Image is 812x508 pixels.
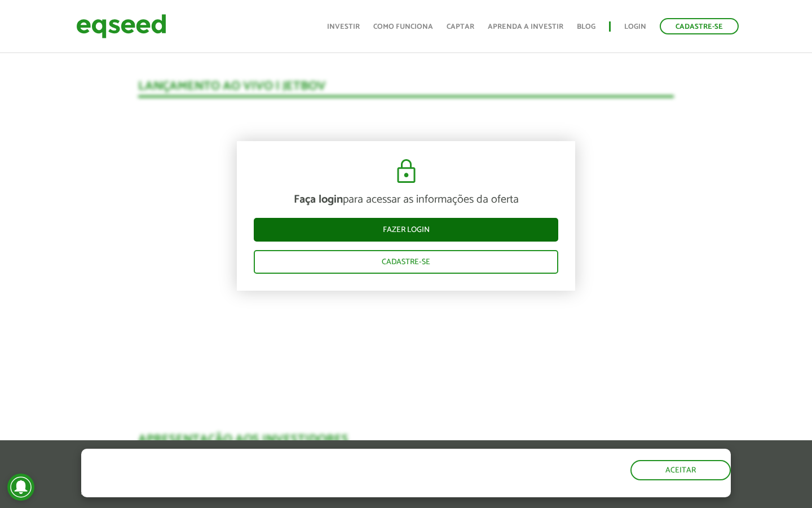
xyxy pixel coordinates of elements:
[577,23,595,30] a: Blog
[630,460,731,480] button: Aceitar
[254,250,558,274] a: Cadastre-se
[230,488,360,497] a: política de privacidade e de cookies
[488,23,563,30] a: Aprenda a investir
[660,18,739,34] a: Cadastre-se
[254,193,558,207] p: para acessar as informações da oferta
[81,449,471,484] h5: O site da EqSeed utiliza cookies para melhorar sua navegação.
[392,158,420,185] img: cadeado.svg
[76,11,166,41] img: EqSeed
[327,23,360,30] a: Investir
[624,23,646,30] a: Login
[294,190,343,209] strong: Faça login
[81,487,471,497] p: Ao clicar em "aceitar", você aceita nossa .
[254,218,558,242] a: Fazer login
[447,23,474,30] a: Captar
[373,23,433,30] a: Como funciona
